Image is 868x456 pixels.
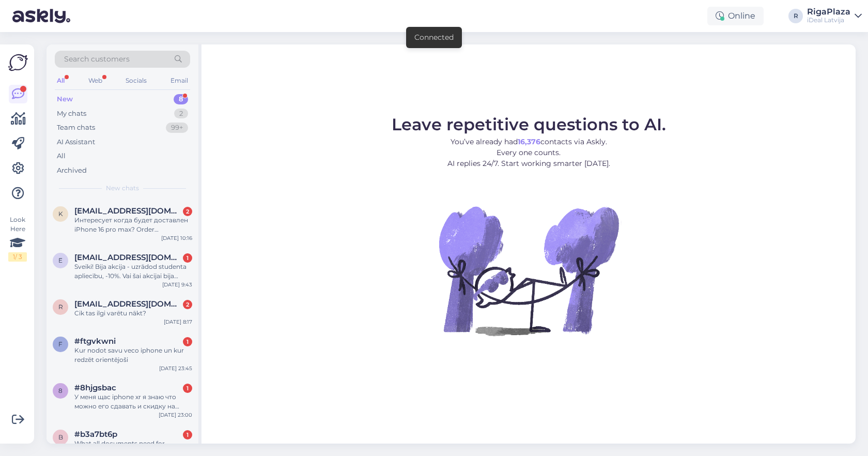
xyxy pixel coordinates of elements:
img: No Chat active [436,177,622,363]
div: Cik tas ilgi varētu nākt? [74,309,192,318]
span: emilijarudzite76@gmail.com [74,253,182,262]
span: rednijs2017@gmail.com [74,299,182,309]
span: k [58,210,63,218]
div: All [57,151,66,161]
span: #ftgvkwni [74,337,116,346]
div: 1 [183,253,192,263]
div: 1 [183,384,192,393]
div: Email [168,74,190,87]
span: New chats [106,184,139,193]
div: [DATE] 10:16 [161,234,192,242]
span: e [58,256,63,264]
div: 2 [174,109,188,119]
div: Team chats [57,123,95,133]
div: RigaPlaza [807,8,850,16]
div: Look Here [8,215,27,262]
div: Sveiki! Bija akcija - uzrādod studenta apliecību, -10%. Vai šai akcijai bija termiņš? :) [74,262,192,281]
div: 99+ [166,123,188,133]
span: #b3a7bt6p [74,430,117,439]
div: Kur nodot savu veco iphone un kur redzēt orientējoši [74,346,192,364]
div: My chats [57,109,86,119]
div: 8 [174,94,188,104]
div: [DATE] 23:00 [159,411,192,419]
b: 16,376 [518,137,540,146]
img: Askly Logo [8,53,28,72]
div: 1 [183,337,192,346]
span: Search customers [64,54,130,65]
div: [DATE] 8:17 [164,318,192,326]
div: 1 / 3 [8,252,27,262]
div: Online [707,7,764,25]
div: R [788,9,803,23]
span: 8 [58,387,63,394]
div: Connected [414,32,454,43]
span: #8hjgsbac [74,383,116,392]
div: AI Assistant [57,137,95,147]
div: 2 [183,300,192,309]
div: iDeal Latvija [807,16,850,24]
div: 2 [183,207,192,216]
div: New [57,94,73,104]
span: b [58,433,63,441]
div: 1 [183,430,192,439]
p: You’ve already had contacts via Askly. Every one counts. AI replies 24/7. Start working smarter [... [392,136,666,169]
div: [DATE] 23:45 [159,364,192,372]
div: All [55,74,67,87]
span: f [58,340,63,348]
div: У меня щас iphone xr я знаю что можно его сдавать и скидку на новый iphone получить и когда получ... [74,392,192,411]
a: RigaPlazaiDeal Latvija [807,8,862,24]
span: r [58,303,63,311]
div: Socials [123,74,149,87]
div: [DATE] 9:43 [162,281,192,288]
div: Archived [57,165,87,176]
div: Интересует когда будет доставлен iPhone 16 pro max? Order #2000084562 [74,216,192,234]
span: kristine.zaicikova98@gmail.com [74,206,182,216]
span: Leave repetitive questions to AI. [392,114,666,134]
div: Web [86,74,104,87]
